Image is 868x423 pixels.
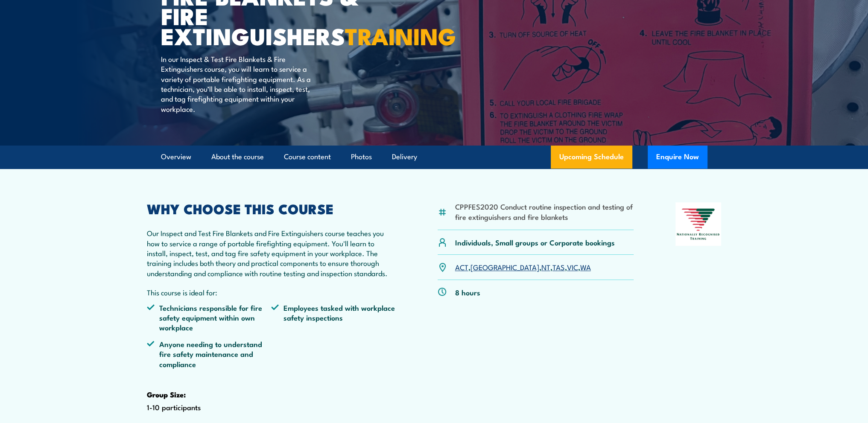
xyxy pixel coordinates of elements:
[471,262,539,272] a: [GEOGRAPHIC_DATA]
[541,262,550,272] a: NT
[345,18,456,53] strong: TRAINING
[147,389,186,400] strong: Group Size:
[271,303,396,333] li: Employees tasked with workplace safety inspections
[147,202,396,214] h2: WHY CHOOSE THIS COURSE
[211,146,264,168] a: About the course
[161,146,191,168] a: Overview
[675,202,722,246] img: Nationally Recognised Training logo.
[580,262,591,272] a: WA
[147,228,396,278] p: Our Inspect and Test Fire Blankets and Fire Extinguishers course teaches you how to service a ran...
[648,146,707,169] button: Enquire Now
[567,262,578,272] a: VIC
[455,262,468,272] a: ACT
[455,201,634,222] li: CPPFES2020 Conduct routine inspection and testing of fire extinguishers and fire blankets
[161,54,317,114] p: In our Inspect & Test Fire Blankets & Fire Extinguishers course, you will learn to service a vari...
[147,339,272,369] li: Anyone needing to understand fire safety maintenance and compliance
[455,262,591,272] p: , , , , ,
[284,146,331,168] a: Course content
[351,146,372,168] a: Photos
[392,146,417,168] a: Delivery
[455,237,615,247] p: Individuals, Small groups or Corporate bookings
[552,262,565,272] a: TAS
[551,146,632,169] a: Upcoming Schedule
[147,303,272,333] li: Technicians responsible for fire safety equipment within own workplace
[147,287,396,297] p: This course is ideal for:
[455,287,480,297] p: 8 hours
